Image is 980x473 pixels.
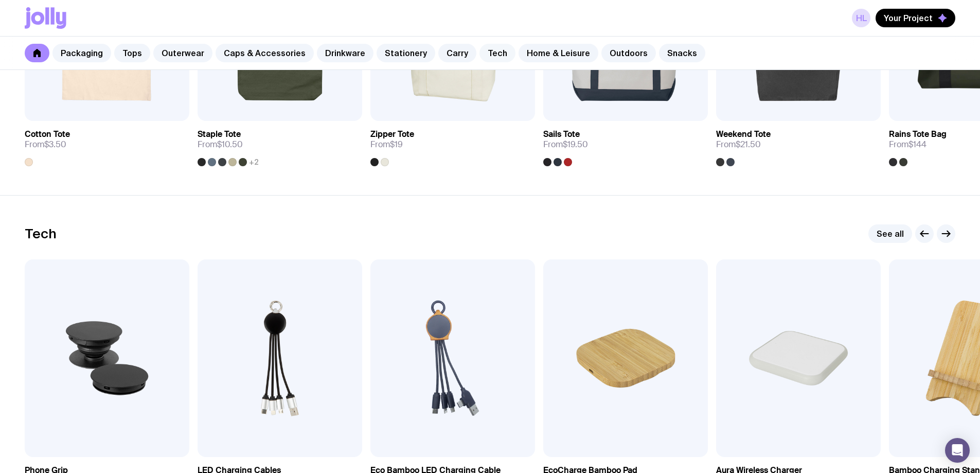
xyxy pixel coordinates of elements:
[543,129,580,139] h3: Sails Tote
[908,139,926,150] span: $144
[438,44,476,62] a: Carry
[198,121,362,166] a: Staple ToteFrom$10.50+2
[25,121,189,166] a: Cotton ToteFrom$3.50
[543,121,708,166] a: Sails ToteFrom$19.50
[543,139,588,150] span: From
[370,129,414,139] h3: Zipper Tote
[716,129,771,139] h3: Weekend Tote
[317,44,373,62] a: Drinkware
[25,226,57,241] h2: Tech
[868,224,912,243] a: See all
[889,139,926,150] span: From
[198,129,241,139] h3: Staple Tote
[377,44,435,62] a: Stationery
[390,139,403,150] span: $19
[370,121,535,166] a: Zipper ToteFrom$19
[716,139,761,150] span: From
[216,44,314,62] a: Caps & Accessories
[876,9,955,27] button: Your Project
[479,44,515,62] a: Tech
[198,139,243,150] span: From
[601,44,656,62] a: Outdoors
[716,121,881,166] a: Weekend ToteFrom$21.50
[217,139,243,150] span: $10.50
[659,44,705,62] a: Snacks
[370,139,403,150] span: From
[884,13,933,23] span: Your Project
[44,139,66,150] span: $3.50
[519,44,598,62] a: Home & Leisure
[114,44,150,62] a: Tops
[153,44,212,62] a: Outerwear
[249,158,259,166] span: +2
[25,139,66,150] span: From
[852,9,870,27] a: HL
[945,438,970,463] div: Open Intercom Messenger
[563,139,588,150] span: $19.50
[736,139,761,150] span: $21.50
[52,44,111,62] a: Packaging
[25,129,70,139] h3: Cotton Tote
[889,129,947,139] h3: Rains Tote Bag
